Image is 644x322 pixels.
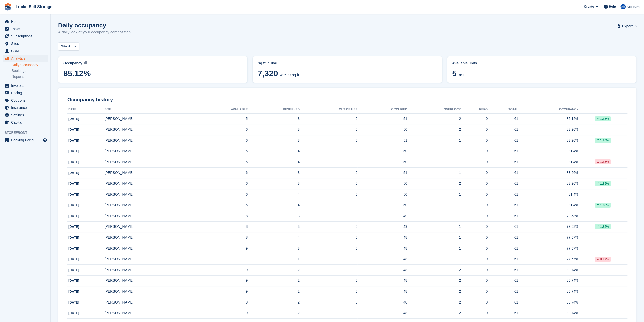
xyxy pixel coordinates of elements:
[105,297,195,308] td: [PERSON_NAME]
[248,157,300,168] td: 4
[488,232,518,243] td: 61
[357,148,407,154] div: 50
[195,178,248,189] td: 6
[248,243,300,254] td: 3
[452,69,457,78] span: 5
[195,157,248,168] td: 6
[518,189,578,200] td: 81.4%
[518,211,578,222] td: 79.53%
[3,111,48,119] a: menu
[407,310,461,316] div: 2
[407,224,461,229] div: 1
[357,300,407,305] div: 48
[258,61,277,65] span: Sq ft in use
[11,119,41,126] span: Capital
[407,138,461,143] div: 1
[357,181,407,186] div: 50
[518,157,578,168] td: 81.4%
[407,170,461,175] div: 1
[407,192,461,197] div: 1
[11,40,41,47] span: Sites
[518,200,578,211] td: 81.4%
[300,146,357,157] td: 0
[452,61,477,65] span: Available units
[68,268,79,272] span: [DATE]
[248,211,300,222] td: 3
[300,221,357,232] td: 0
[248,124,300,135] td: 3
[300,211,357,222] td: 0
[58,29,132,35] p: A daily look at your occupancy composition.
[105,275,195,286] td: [PERSON_NAME]
[461,127,488,132] div: 0
[518,178,578,189] td: 83.26%
[407,289,461,294] div: 2
[595,181,611,186] div: 1.86%
[488,157,518,168] td: 61
[195,265,248,276] td: 9
[461,106,488,114] th: Repo
[68,203,79,207] span: [DATE]
[461,181,488,186] div: 0
[68,160,79,164] span: [DATE]
[357,127,407,132] div: 50
[595,116,611,121] div: 1.86%
[68,182,79,185] span: [DATE]
[488,211,518,222] td: 61
[67,97,627,103] h2: Occupancy history
[4,3,12,11] img: stora-icon-8386f47178a22dfd0bd8f6a31ec36ba5ce8667c1dd55bd0f319d3a0aa187defe.svg
[67,106,105,114] th: Date
[195,211,248,222] td: 8
[68,128,79,131] span: [DATE]
[518,286,578,297] td: 80.74%
[461,310,488,316] div: 0
[584,4,594,9] span: Create
[300,106,357,114] th: Out of Use
[195,146,248,157] td: 6
[459,73,464,77] span: /61
[407,106,461,114] th: Overlock
[300,113,357,124] td: 0
[461,246,488,251] div: 0
[68,149,79,153] span: [DATE]
[63,61,82,65] span: Occupancy
[488,106,518,114] th: Total
[488,221,518,232] td: 61
[488,275,518,286] td: 61
[105,157,195,168] td: [PERSON_NAME]
[357,289,407,294] div: 48
[68,171,79,175] span: [DATE]
[58,22,132,29] h1: Daily occupancy
[488,124,518,135] td: 61
[595,159,611,164] div: 1.86%
[357,246,407,251] div: 48
[63,69,242,78] span: 85.12%
[195,135,248,146] td: 6
[488,146,518,157] td: 61
[357,202,407,208] div: 50
[407,116,461,121] div: 2
[357,138,407,143] div: 51
[3,25,48,32] a: menu
[518,232,578,243] td: 77.67%
[488,135,518,146] td: 61
[300,200,357,211] td: 0
[11,111,41,119] span: Settings
[195,189,248,200] td: 6
[407,300,461,305] div: 2
[518,146,578,157] td: 81.4%
[3,33,48,40] a: menu
[300,135,357,146] td: 0
[248,221,300,232] td: 3
[407,202,461,208] div: 1
[68,139,79,142] span: [DATE]
[357,235,407,240] div: 48
[105,189,195,200] td: [PERSON_NAME]
[195,124,248,135] td: 6
[518,221,578,232] td: 79.53%
[300,178,357,189] td: 0
[618,22,636,30] button: Export
[11,33,41,40] span: Subscriptions
[105,178,195,189] td: [PERSON_NAME]
[461,267,488,273] div: 0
